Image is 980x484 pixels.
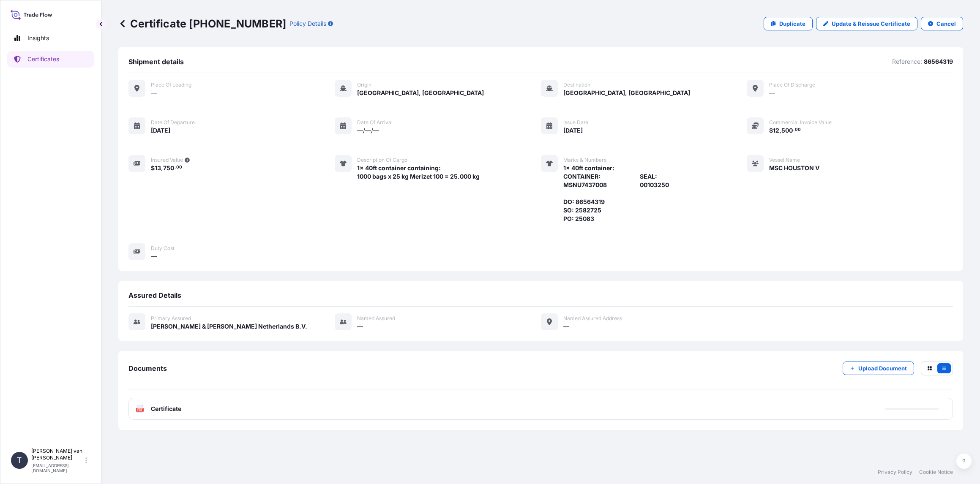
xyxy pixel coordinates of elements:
[357,157,407,163] span: Description of cargo
[289,19,326,28] p: Policy Details
[357,322,363,331] span: —
[357,119,393,126] span: Date of arrival
[563,82,590,88] span: Destination
[155,165,161,171] span: 13
[764,17,813,30] a: Duplicate
[17,456,22,465] span: T
[563,157,606,163] span: Marks & Numbers
[7,51,94,68] a: Certificates
[563,322,569,331] span: —
[924,57,953,66] p: 86564319
[151,165,155,171] span: $
[31,448,84,461] p: [PERSON_NAME] van [PERSON_NAME]
[357,82,371,88] span: Origin
[128,57,184,66] span: Shipment details
[769,164,819,172] span: MSC HOUSTON V
[563,315,622,322] span: Named Assured Address
[151,322,307,331] span: [PERSON_NAME] & [PERSON_NAME] Netherlands B.V.
[781,128,793,133] span: 500
[176,166,182,169] span: 00
[769,89,775,97] span: —
[137,408,143,411] text: PDF
[151,245,175,252] span: Duty Cost
[878,469,912,476] a: Privacy Policy
[832,19,910,28] p: Update & Reissue Certificate
[357,315,395,322] span: Named Assured
[892,57,922,66] p: Reference:
[858,364,907,373] p: Upload Document
[27,34,49,42] p: Insights
[128,364,167,373] span: Documents
[151,82,191,88] span: Place of Loading
[773,128,779,133] span: 12
[779,128,781,133] span: ,
[357,126,379,135] span: —/—/—
[118,17,286,30] p: Certificate [PHONE_NUMBER]
[769,128,773,133] span: $
[151,89,157,97] span: —
[151,119,195,126] span: Date of departure
[128,291,181,299] span: Assured Details
[936,19,956,28] p: Cancel
[919,469,953,476] a: Cookie Notice
[357,164,480,181] span: 1x 40ft container containing: 1000 bags x 25 kg Merizet 100 = 25.000 kg
[563,89,690,97] span: [GEOGRAPHIC_DATA], [GEOGRAPHIC_DATA]
[769,119,832,126] span: Commercial Invoice Value
[563,119,588,126] span: Issue Date
[779,19,805,28] p: Duplicate
[31,463,84,473] p: [EMAIL_ADDRESS][DOMAIN_NAME]
[816,17,917,30] a: Update & Reissue Certificate
[151,157,183,163] span: Insured Value
[175,166,176,169] span: .
[843,362,914,375] button: Upload Document
[793,128,794,131] span: .
[163,165,174,171] span: 750
[151,252,157,261] span: —
[563,126,583,135] span: [DATE]
[769,157,800,163] span: Vessel Name
[769,82,815,88] span: Place of discharge
[151,126,170,135] span: [DATE]
[161,165,163,171] span: ,
[795,128,801,131] span: 00
[357,89,484,97] span: [GEOGRAPHIC_DATA], [GEOGRAPHIC_DATA]
[151,315,191,322] span: Primary assured
[27,55,59,63] p: Certificates
[921,17,963,30] button: Cancel
[151,405,181,413] span: Certificate
[7,30,94,46] a: Insights
[563,164,669,223] span: 1x 40ft container: CONTAINER: SEAL: MSNU7437008 00103250 DO: 86564319 SO: 2582725 PO: 25083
